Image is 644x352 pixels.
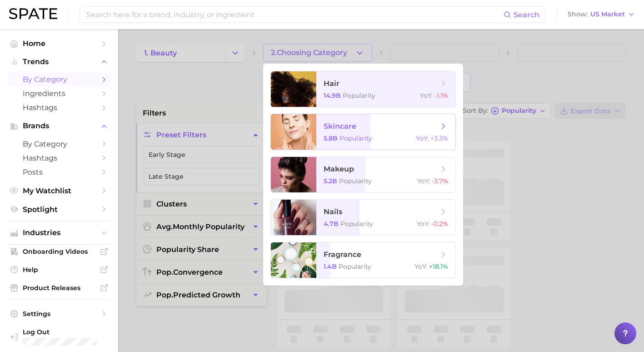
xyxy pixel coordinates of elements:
span: Product Releases [23,284,95,292]
span: Settings [23,310,95,318]
span: YoY : [416,134,429,142]
span: skincare [324,122,356,131]
span: Brands [23,122,95,130]
span: YoY : [420,91,433,100]
span: -0.2% [431,220,448,228]
span: +3.3% [430,134,448,142]
a: Product Releases [7,281,111,295]
span: hair [324,79,339,88]
a: by Category [7,72,111,86]
a: My Watchlist [7,184,111,198]
span: 5.2b [324,177,337,185]
input: Search here for a brand, industry, or ingredient [85,7,504,22]
span: fragrance [324,250,361,259]
span: Popularity [339,177,372,185]
span: -3.7% [432,177,448,185]
span: 4.7b [324,220,339,228]
span: -1.1% [434,91,448,100]
a: Ingredients [7,86,111,101]
span: Onboarding Videos [23,247,95,256]
span: Industries [23,229,95,237]
button: Brands [7,119,111,133]
a: Hashtags [7,101,111,115]
button: Industries [7,226,111,240]
a: Spotlight [7,202,111,216]
span: +18.1% [429,262,448,271]
span: makeup [324,165,354,173]
a: Posts [7,165,111,179]
span: Hashtags [23,154,95,162]
span: Show [568,12,588,17]
button: ShowUS Market [565,9,637,20]
img: SPATE [9,8,57,19]
span: by Category [23,140,95,148]
a: Log out. Currently logged in with e-mail sbetzler@estee.com. [7,325,111,348]
span: 5.8b [324,134,338,142]
a: Settings [7,307,111,321]
span: 1.4b [324,262,337,271]
span: Ingredients [23,89,95,98]
span: My Watchlist [23,186,95,195]
span: Popularity [340,220,373,228]
a: Onboarding Videos [7,245,111,258]
span: Search [514,10,539,19]
span: Popularity [339,134,372,142]
a: Help [7,263,111,277]
span: 14.9b [324,91,341,100]
span: Hashtags [23,103,95,112]
span: US Market [590,12,625,17]
span: by Category [23,75,95,84]
span: Trends [23,58,95,66]
span: Log Out [23,328,104,336]
a: Hashtags [7,151,111,165]
span: Help [23,266,95,274]
span: YoY : [417,177,430,185]
span: Home [23,39,95,48]
span: Posts [23,168,95,176]
span: Spotlight [23,205,95,214]
a: Home [7,36,111,50]
span: YoY : [417,220,429,228]
button: Trends [7,55,111,69]
ul: 2.Choosing Category [263,64,463,286]
span: Popularity [343,91,375,100]
span: YoY : [414,262,427,271]
span: Popularity [339,262,371,271]
a: by Category [7,137,111,151]
span: nails [324,207,342,216]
